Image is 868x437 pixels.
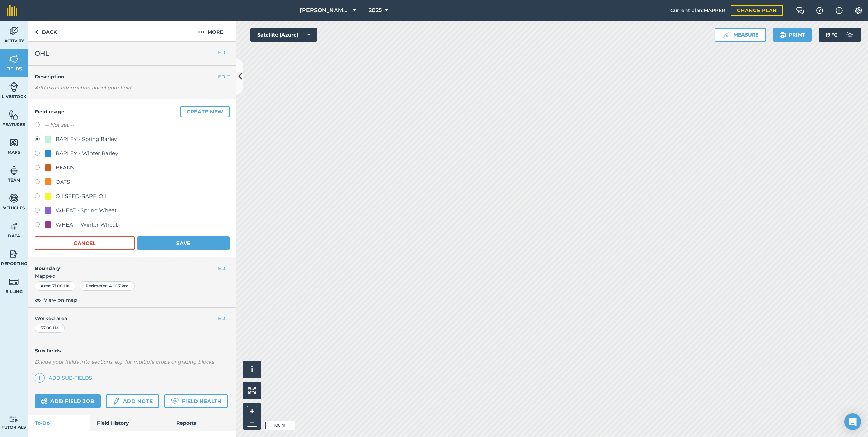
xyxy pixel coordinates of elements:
button: Cancel [35,236,135,250]
button: View on map [35,296,77,304]
span: [PERSON_NAME] C [300,6,350,15]
button: Save [137,236,230,250]
a: Change plan [731,5,783,16]
span: Current plan : MAPPER [670,7,725,14]
img: svg+xml;base64,PHN2ZyB4bWxucz0iaHR0cDovL3d3dy53My5vcmcvMjAwMC9zdmciIHdpZHRoPSIxNyIgaGVpZ2h0PSIxNy... [836,6,843,15]
img: Four arrows, one pointing top left, one top right, one bottom right and the last bottom left [248,387,256,394]
span: OHL [35,49,49,58]
div: OILSEED-RAPE: OIL [56,192,108,200]
button: EDIT [218,264,230,272]
div: BEANS [56,164,74,172]
img: A question mark icon [815,7,824,14]
img: svg+xml;base64,PD94bWwgdmVyc2lvbj0iMS4wIiBlbmNvZGluZz0idXRmLTgiPz4KPCEtLSBHZW5lcmF0b3I6IEFkb2JlIE... [843,28,857,42]
img: svg+xml;base64,PD94bWwgdmVyc2lvbj0iMS4wIiBlbmNvZGluZz0idXRmLTgiPz4KPCEtLSBHZW5lcmF0b3I6IEFkb2JlIE... [9,26,19,37]
button: – [247,416,257,427]
span: 19 ° C [826,28,837,42]
button: EDIT [218,73,230,80]
label: -- Not set -- [45,121,74,129]
h4: Description [35,73,230,80]
img: Ruler icon [722,31,729,38]
h4: Field usage [35,106,230,117]
button: EDIT [218,315,230,322]
button: Print [773,28,812,42]
em: Divide your fields into sections, e.g. for multiple crops or grazing blocks [35,359,214,365]
img: svg+xml;base64,PD94bWwgdmVyc2lvbj0iMS4wIiBlbmNvZGluZz0idXRmLTgiPz4KPCEtLSBHZW5lcmF0b3I6IEFkb2JlIE... [9,277,19,287]
span: View on map [44,296,77,304]
a: Add field job [35,394,101,408]
div: Open Intercom Messenger [844,413,861,430]
span: i [251,365,253,374]
button: + [247,406,257,416]
h4: Sub-fields [28,347,236,355]
a: To-Do [28,415,90,431]
img: A cog icon [854,7,863,14]
em: Add extra information about your field [35,85,131,91]
img: svg+xml;base64,PD94bWwgdmVyc2lvbj0iMS4wIiBlbmNvZGluZz0idXRmLTgiPz4KPCEtLSBHZW5lcmF0b3I6IEFkb2JlIE... [9,221,19,231]
div: 57.08 Ha [35,324,65,333]
img: svg+xml;base64,PHN2ZyB4bWxucz0iaHR0cDovL3d3dy53My5vcmcvMjAwMC9zdmciIHdpZHRoPSIxOCIgaGVpZ2h0PSIyNC... [35,296,41,304]
button: Satellite (Azure) [250,28,317,42]
a: Field Health [164,394,227,408]
button: 19 °C [819,28,861,42]
div: BARLEY - Spring Barley [56,135,117,143]
img: svg+xml;base64,PD94bWwgdmVyc2lvbj0iMS4wIiBlbmNvZGluZz0idXRmLTgiPz4KPCEtLSBHZW5lcmF0b3I6IEFkb2JlIE... [9,82,19,92]
div: Perimeter : 4.007 km [80,281,135,291]
h4: Boundary [28,257,218,272]
img: svg+xml;base64,PHN2ZyB4bWxucz0iaHR0cDovL3d3dy53My5vcmcvMjAwMC9zdmciIHdpZHRoPSI1NiIgaGVpZ2h0PSI2MC... [9,137,19,148]
div: BARLEY - Winter Barley [56,149,118,158]
button: Measure [715,28,766,42]
img: svg+xml;base64,PD94bWwgdmVyc2lvbj0iMS4wIiBlbmNvZGluZz0idXRmLTgiPz4KPCEtLSBHZW5lcmF0b3I6IEFkb2JlIE... [41,397,48,405]
a: Back [28,21,64,41]
button: Create new [180,106,230,117]
button: More [184,21,236,41]
a: Add note [106,394,159,408]
img: svg+xml;base64,PHN2ZyB4bWxucz0iaHR0cDovL3d3dy53My5vcmcvMjAwMC9zdmciIHdpZHRoPSI1NiIgaGVpZ2h0PSI2MC... [9,110,19,120]
img: Two speech bubbles overlapping with the left bubble in the forefront [796,7,804,14]
img: svg+xml;base64,PD94bWwgdmVyc2lvbj0iMS4wIiBlbmNvZGluZz0idXRmLTgiPz4KPCEtLSBHZW5lcmF0b3I6IEFkb2JlIE... [9,193,19,204]
span: 2025 [369,6,382,15]
div: OATS [56,178,70,186]
div: WHEAT - Winter Wheat [56,221,118,229]
img: fieldmargin Logo [7,5,17,16]
a: Field History [90,415,169,431]
img: svg+xml;base64,PD94bWwgdmVyc2lvbj0iMS4wIiBlbmNvZGluZz0idXRmLTgiPz4KPCEtLSBHZW5lcmF0b3I6IEFkb2JlIE... [9,416,19,423]
a: Reports [169,415,236,431]
img: svg+xml;base64,PD94bWwgdmVyc2lvbj0iMS4wIiBlbmNvZGluZz0idXRmLTgiPz4KPCEtLSBHZW5lcmF0b3I6IEFkb2JlIE... [9,249,19,259]
button: EDIT [218,49,230,56]
img: svg+xml;base64,PHN2ZyB4bWxucz0iaHR0cDovL3d3dy53My5vcmcvMjAwMC9zdmciIHdpZHRoPSI1NiIgaGVpZ2h0PSI2MC... [9,54,19,64]
img: svg+xml;base64,PHN2ZyB4bWxucz0iaHR0cDovL3d3dy53My5vcmcvMjAwMC9zdmciIHdpZHRoPSI5IiBoZWlnaHQ9IjI0Ii... [35,28,38,36]
a: Add sub-fields [35,373,95,383]
img: svg+xml;base64,PHN2ZyB4bWxucz0iaHR0cDovL3d3dy53My5vcmcvMjAwMC9zdmciIHdpZHRoPSIxNCIgaGVpZ2h0PSIyNC... [37,374,42,382]
img: svg+xml;base64,PHN2ZyB4bWxucz0iaHR0cDovL3d3dy53My5vcmcvMjAwMC9zdmciIHdpZHRoPSIxOSIgaGVpZ2h0PSIyNC... [779,31,786,39]
img: svg+xml;base64,PHN2ZyB4bWxucz0iaHR0cDovL3d3dy53My5vcmcvMjAwMC9zdmciIHdpZHRoPSIyMCIgaGVpZ2h0PSIyNC... [198,28,205,36]
div: WHEAT - Spring Wheat [56,206,117,215]
span: Mapped [28,272,236,280]
button: i [243,361,261,378]
img: svg+xml;base64,PD94bWwgdmVyc2lvbj0iMS4wIiBlbmNvZGluZz0idXRmLTgiPz4KPCEtLSBHZW5lcmF0b3I6IEFkb2JlIE... [9,165,19,176]
span: Worked area [35,315,230,322]
img: svg+xml;base64,PD94bWwgdmVyc2lvbj0iMS4wIiBlbmNvZGluZz0idXRmLTgiPz4KPCEtLSBHZW5lcmF0b3I6IEFkb2JlIE... [112,397,120,405]
div: Area : 57.08 Ha [35,281,75,291]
